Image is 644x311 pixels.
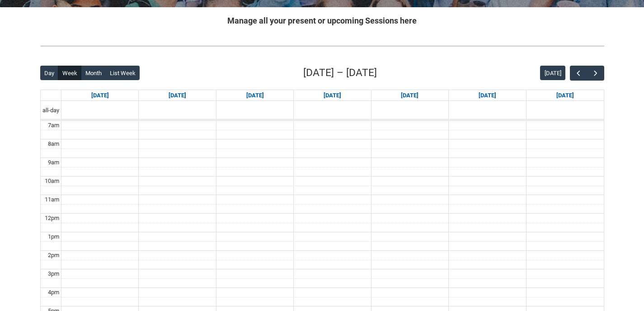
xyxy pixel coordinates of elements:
[46,288,61,297] div: 4pm
[46,139,61,148] div: 8am
[303,65,377,81] h2: [DATE] – [DATE]
[46,251,61,260] div: 2pm
[46,269,61,278] div: 3pm
[46,232,61,241] div: 1pm
[399,90,420,101] a: Go to December 11, 2025
[43,195,61,204] div: 11am
[40,41,604,51] img: REDU_GREY_LINE
[477,90,498,101] a: Go to December 12, 2025
[58,66,81,80] button: Week
[587,66,604,81] button: Next Week
[555,90,576,101] a: Go to December 13, 2025
[167,90,188,101] a: Go to December 8, 2025
[540,66,565,80] button: [DATE]
[81,66,106,80] button: Month
[105,66,140,80] button: List Week
[570,66,587,81] button: Previous Week
[89,90,111,101] a: Go to December 7, 2025
[43,177,61,186] div: 10am
[41,106,61,115] span: all-day
[40,14,604,27] h2: Manage all your present or upcoming Sessions here
[46,158,61,167] div: 9am
[244,90,266,101] a: Go to December 9, 2025
[43,214,61,223] div: 12pm
[322,90,343,101] a: Go to December 10, 2025
[40,66,59,80] button: Day
[46,121,61,130] div: 7am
